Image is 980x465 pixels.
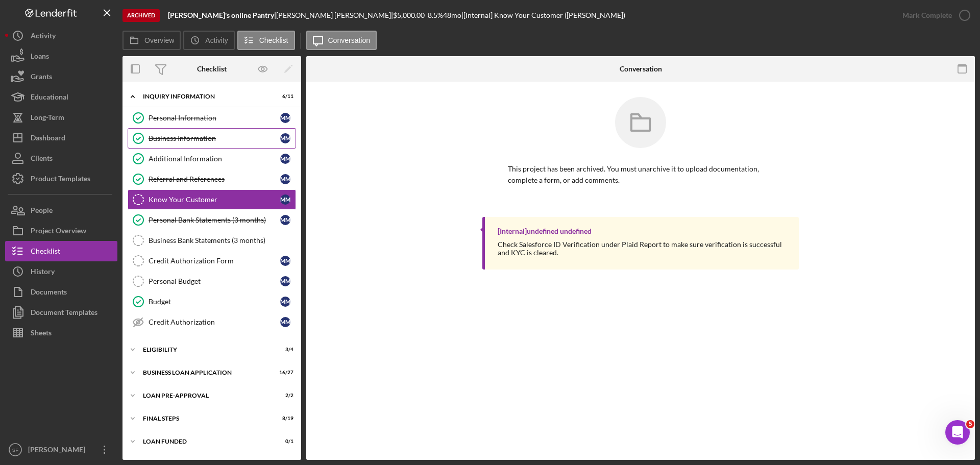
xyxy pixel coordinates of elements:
div: 0 / 1 [275,438,293,445]
div: Long-Term [31,107,64,130]
div: Personal Bank Statements (3 months) [149,216,280,224]
button: Checklist [5,241,117,261]
button: Activity [5,26,117,46]
div: 48 mo [443,11,461,19]
button: People [5,200,117,221]
div: | [Internal] Know Your Customer ([PERSON_NAME]) [461,11,625,19]
div: Credit Authorization [149,318,280,326]
div: 8 / 19 [275,415,293,422]
div: Additional Information [149,155,280,163]
a: Credit Authorization FormMM [128,251,296,271]
div: People [31,200,53,223]
div: 3 / 4 [275,347,293,353]
button: History [5,261,117,282]
button: Clients [5,148,117,168]
a: BudgetMM [128,291,296,312]
div: [Internal] undefined undefined [498,227,592,235]
button: Project Overview [5,221,117,241]
div: LOAN FUNDED [143,438,268,445]
button: Sheets [5,323,117,343]
div: Budget [149,298,280,306]
button: Dashboard [5,128,117,148]
div: Clients [31,148,53,171]
button: Checklist [237,31,295,50]
div: Personal Information [149,114,280,122]
div: [PERSON_NAME] [26,439,92,462]
div: Check Salesforce ID Verification under Plaid Report to make sure verification is successful and K... [498,240,789,257]
button: Overview [122,31,181,50]
div: 16 / 27 [275,370,293,376]
div: M M [280,256,290,266]
span: 5 [966,420,974,428]
div: Archived [122,9,160,22]
button: Mark Complete [892,5,975,26]
div: Grants [31,66,52,89]
div: Checklist [197,65,227,73]
div: Educational [31,87,68,110]
div: Dashboard [31,128,65,151]
label: Overview [144,36,174,44]
div: Business Information [149,134,280,142]
button: Grants [5,66,117,87]
label: Activity [205,36,228,44]
a: Business Bank Statements (3 months) [128,230,296,251]
div: 2 / 2 [275,393,293,399]
button: Educational [5,87,117,107]
div: M M [280,113,290,123]
iframe: Intercom live chat [945,420,970,445]
p: This project has been archived. You must unarchive it to upload documentation, complete a form, o... [508,163,773,186]
div: M M [280,133,290,143]
label: Conversation [328,36,371,44]
div: [PERSON_NAME] [PERSON_NAME] | [276,11,393,19]
div: Product Templates [31,168,90,191]
a: Personal InformationMM [128,108,296,128]
div: Referral and References [149,175,280,183]
a: Additional InformationMM [128,149,296,169]
div: Business Bank Statements (3 months) [149,236,296,244]
text: SF [12,447,18,453]
label: Checklist [259,36,288,44]
button: SF[PERSON_NAME] [5,439,117,460]
div: FINAL STEPS [143,415,268,422]
div: BUSINESS LOAN APPLICATION [143,370,268,376]
button: Documents [5,282,117,302]
div: Sheets [31,323,52,346]
div: M M [280,276,290,286]
a: Personal Bank Statements (3 months)MM [128,210,296,230]
div: M M [280,154,290,164]
div: Document Templates [31,302,97,325]
div: M M [280,174,290,184]
button: Loans [5,46,117,66]
div: Checklist [31,241,60,264]
button: Activity [183,31,234,50]
div: 6 / 11 [275,93,293,100]
button: Document Templates [5,302,117,323]
a: Personal BudgetMM [128,271,296,291]
div: Conversation [620,65,662,73]
div: Loans [31,46,49,69]
a: Business InformationMM [128,128,296,149]
button: Product Templates [5,168,117,189]
div: History [31,261,55,284]
a: Credit AuthorizationMM [128,312,296,332]
div: Credit Authorization Form [149,257,280,265]
div: M M [280,194,290,205]
div: Mark Complete [902,5,952,26]
div: M M [280,317,290,327]
div: | [168,11,276,19]
button: Long-Term [5,107,117,128]
div: M M [280,215,290,225]
div: LOAN PRE-APPROVAL [143,393,268,399]
a: Referral and ReferencesMM [128,169,296,189]
div: Documents [31,282,67,305]
a: Know Your CustomerMM [128,189,296,210]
